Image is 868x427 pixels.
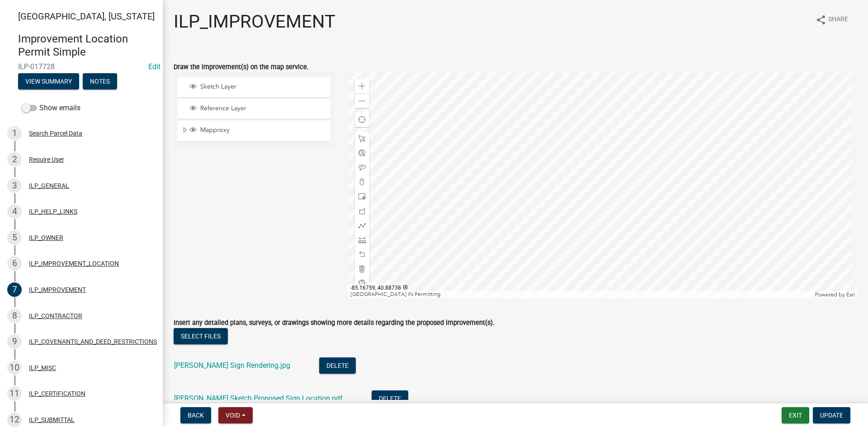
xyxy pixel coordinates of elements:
div: 8 [7,309,22,323]
div: ILP_CERTIFICATION [29,390,85,397]
span: Share [828,14,848,25]
div: 3 [7,178,22,193]
div: 10 [7,361,22,375]
div: Mapproxy [188,126,327,135]
button: Delete [372,390,408,407]
wm-modal-confirm: Delete Document [372,395,408,404]
button: Select files [174,328,228,344]
span: Reference Layer [198,104,327,113]
span: [GEOGRAPHIC_DATA], [US_STATE] [18,11,155,22]
div: [GEOGRAPHIC_DATA] IN Permitting [348,291,813,298]
a: Esri [846,291,855,298]
button: View Summary [18,73,79,89]
span: Back [188,412,204,419]
div: 9 [7,334,22,349]
span: Expand [181,126,188,136]
div: Find my location [355,113,369,127]
li: Mapproxy [178,121,330,141]
li: Sketch Layer [178,77,330,98]
button: Delete [319,357,356,374]
ul: Layer List [177,75,331,144]
div: Search Parcel Data [29,130,82,136]
button: Notes [83,73,117,89]
button: Update [813,407,850,423]
div: Sketch Layer [188,83,327,92]
div: Zoom out [355,94,369,108]
div: 7 [7,282,22,297]
div: 2 [7,152,22,167]
div: Reference Layer [188,104,327,113]
div: ILP_MISC [29,365,56,371]
div: 5 [7,230,22,245]
div: ILP_SUBMITTAL [29,417,75,423]
button: Exit [782,407,809,423]
a: [PERSON_NAME] Sign Rendering.jpg [174,361,290,370]
div: 11 [7,386,22,401]
div: ILP_GENERAL [29,183,69,189]
span: Update [820,412,843,419]
h4: Improvement Location Permit Simple [18,33,156,59]
span: Sketch Layer [198,83,327,91]
div: 1 [7,126,22,141]
div: ILP_OWNER [29,235,63,241]
a: [PERSON_NAME] Sketch Proposed Sign Location.pdf [174,394,343,403]
span: ILP-017728 [18,62,145,71]
div: 6 [7,256,22,271]
i: share [816,14,826,25]
div: 4 [7,204,22,219]
wm-modal-confirm: Notes [83,78,117,85]
label: Insert any detailed plans, surveys, or drawings showing more details regarding the proposed impro... [174,320,495,326]
div: ILP_CONTRACTOR [29,313,82,319]
span: Void [226,412,240,419]
div: ILP_HELP_LINKS [29,208,77,215]
wm-modal-confirm: Delete Document [319,362,356,371]
h1: ILP_IMPROVEMENT [174,11,335,33]
label: Show emails [22,103,80,113]
div: ILP_IMPROVEMENT_LOCATION [29,260,119,267]
div: ILP_COVENANTS_AND_DEED_RESTRICTIONS [29,338,157,345]
wm-modal-confirm: Summary [18,78,79,85]
wm-modal-confirm: Edit Application Number [148,62,160,71]
div: Zoom in [355,79,369,94]
button: Back [180,407,211,423]
div: Powered by [813,291,857,298]
div: ILP_IMPROVEMENT [29,286,86,293]
a: Edit [148,62,160,71]
div: Require User [29,156,64,163]
button: Void [218,407,253,423]
span: Mapproxy [198,126,327,134]
label: Draw the improvement(s) on the map service. [174,64,309,70]
div: 12 [7,413,22,427]
li: Reference Layer [178,99,330,119]
button: shareShare [808,11,855,28]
